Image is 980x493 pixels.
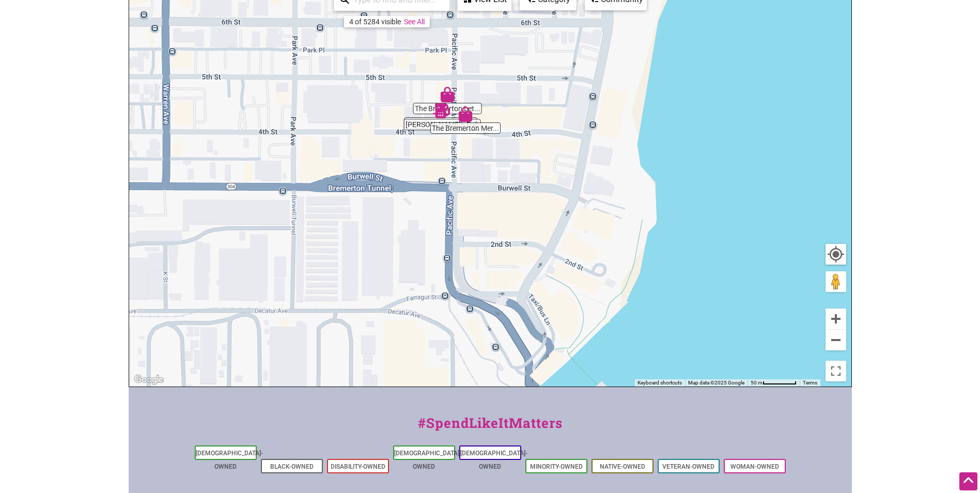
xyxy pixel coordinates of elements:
button: Zoom in [826,309,846,329]
button: Keyboard shortcuts [637,379,682,387]
div: Cups Espresso & Cafe [433,101,448,117]
button: Map Scale: 50 m per 62 pixels [748,379,800,387]
div: Ashley's Pub [434,103,450,118]
a: [DEMOGRAPHIC_DATA]-Owned [196,450,263,470]
div: 4 of 5284 visible [349,18,401,26]
a: Minority-Owned [530,463,583,470]
a: See All [404,18,425,26]
a: [DEMOGRAPHIC_DATA]-Owned [460,450,527,470]
img: Google [132,373,166,387]
a: Veteran-Owned [662,463,714,470]
button: Toggle fullscreen view [825,361,846,381]
button: Drag Pegman onto the map to open Street View [826,271,846,292]
div: The Bremerton Letterpress Co. [440,87,455,102]
a: Open this area in Google Maps (opens a new window) [132,373,166,387]
a: Black-Owned [270,463,314,470]
button: Your Location [826,244,846,265]
div: Scroll Back to Top [959,472,977,490]
a: Terms [803,380,817,386]
a: [DEMOGRAPHIC_DATA]-Owned [394,450,461,470]
button: Zoom out [826,330,846,350]
a: Native-Owned [600,463,645,470]
span: 50 m [751,380,763,386]
a: Disability-Owned [331,463,385,470]
div: The Bremerton Mercantile [458,106,473,122]
a: Woman-Owned [730,463,779,470]
span: Map data ©2025 Google [688,380,744,386]
div: #SpendLikeItMatters [129,413,852,443]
